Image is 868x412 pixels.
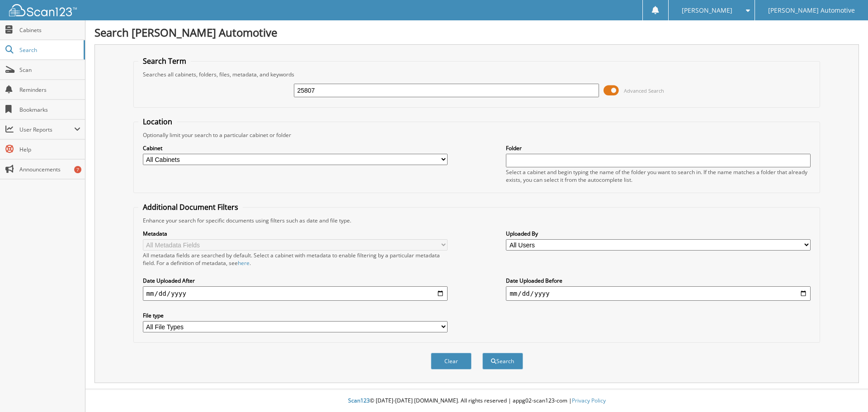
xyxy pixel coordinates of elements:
[143,230,448,237] label: Metadata
[143,277,448,284] label: Date Uploaded After
[138,131,816,139] div: Optionally limit your search to a particular cabinet or folder
[138,202,243,212] legend: Additional Document Filters
[94,25,859,40] h1: Search [PERSON_NAME] Automotive
[768,8,855,13] span: [PERSON_NAME] Automotive
[143,251,448,267] div: All metadata fields are searched by default. Select a cabinet with metadata to enable filtering b...
[19,46,79,54] span: Search
[431,353,472,369] button: Clear
[238,259,250,267] a: here
[572,397,606,404] a: Privacy Policy
[9,4,77,16] img: scan123-logo-white.svg
[19,66,80,74] span: Scan
[506,230,811,237] label: Uploaded By
[138,217,816,224] div: Enhance your search for specific documents using filters such as date and file type.
[19,26,80,34] span: Cabinets
[85,390,868,412] div: © [DATE]-[DATE] [DOMAIN_NAME]. All rights reserved | appg02-scan123-com |
[506,144,811,152] label: Folder
[138,117,177,127] legend: Location
[138,56,191,66] legend: Search Term
[482,353,523,369] button: Search
[624,87,664,94] span: Advanced Search
[138,71,816,78] div: Searches all cabinets, folders, files, metadata, and keywords
[143,144,448,152] label: Cabinet
[348,397,370,404] span: Scan123
[19,146,80,153] span: Help
[19,86,80,94] span: Reminders
[19,166,80,173] span: Announcements
[143,312,448,319] label: File type
[682,8,732,13] span: [PERSON_NAME]
[506,168,811,184] div: Select a cabinet and begin typing the name of the folder you want to search in. If the name match...
[823,369,868,412] iframe: Chat Widget
[506,286,811,301] input: end
[19,126,74,133] span: User Reports
[19,106,80,114] span: Bookmarks
[506,277,811,284] label: Date Uploaded Before
[143,286,448,301] input: start
[74,166,81,173] div: 7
